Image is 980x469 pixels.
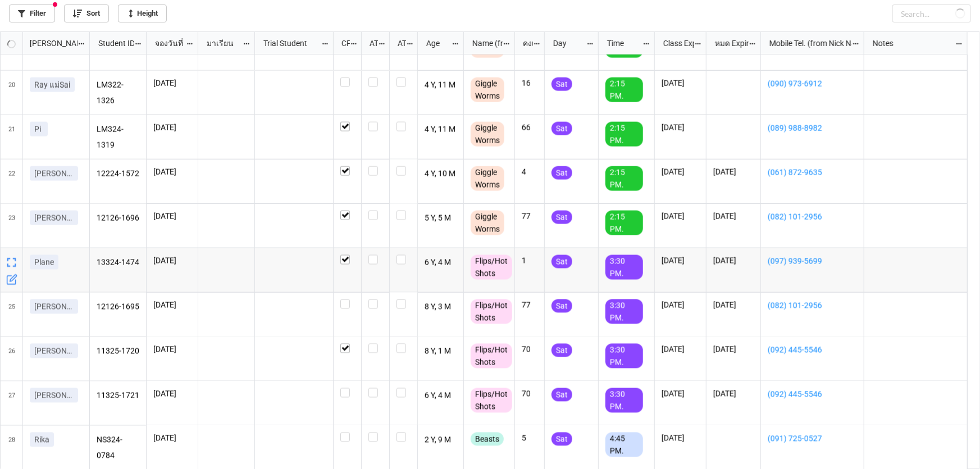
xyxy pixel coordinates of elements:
[471,255,512,280] div: Flips/Hot Shots
[551,344,572,357] div: Sat
[605,299,643,324] div: 3:30 PM.
[153,432,191,444] p: [DATE]
[522,211,537,222] p: 77
[471,211,504,235] div: Giggle Worms
[551,78,572,91] div: Sat
[8,204,15,248] span: 23
[768,432,857,445] a: (091) 725-0527
[522,122,537,133] p: 66
[425,299,457,315] p: 8 Y, 3 M
[551,255,572,268] div: Sat
[425,388,457,404] p: 6 Y, 4 M
[425,344,457,359] p: 8 Y, 1 M
[763,37,851,49] div: Mobile Tel. (from Nick Name)
[97,388,140,404] p: 11325-1721
[768,255,857,267] a: (097) 939-5699
[34,434,49,445] p: Rika
[522,299,537,311] p: 77
[522,255,537,266] p: 1
[605,122,643,147] div: 2:15 PM.
[153,166,191,177] p: [DATE]
[8,115,15,159] span: 21
[605,344,643,368] div: 3:30 PM.
[92,37,134,49] div: Student ID (from [PERSON_NAME] Name)
[866,37,955,49] div: Notes
[662,166,699,177] p: [DATE]
[662,255,699,266] p: [DATE]
[471,344,512,368] div: Flips/Hot Shots
[97,344,140,359] p: 11325-1720
[662,78,699,89] p: [DATE]
[466,37,503,49] div: Name (from Class)
[708,37,749,49] div: หมด Expired date (from [PERSON_NAME] Name)
[605,211,643,235] div: 2:15 PM.
[471,299,512,324] div: Flips/Hot Shots
[662,388,699,399] p: [DATE]
[34,124,43,135] p: Pi
[471,432,504,446] div: Beasts
[97,432,140,463] p: NS324-0784
[118,4,167,22] a: Height
[600,37,642,49] div: Time
[522,432,537,444] p: 5
[425,122,457,138] p: 4 Y, 11 M
[425,78,457,93] p: 4 Y, 11 M
[768,344,857,356] a: (092) 445-5546
[97,211,140,226] p: 12126-1696
[713,166,754,177] p: [DATE]
[662,211,699,222] p: [DATE]
[425,166,457,182] p: 4 Y, 10 M
[605,78,643,102] div: 2:15 PM.
[713,255,754,266] p: [DATE]
[34,212,74,224] p: [PERSON_NAME]
[662,432,699,444] p: [DATE]
[522,166,537,177] p: 4
[34,257,54,268] p: Plane
[23,37,78,49] div: [PERSON_NAME] Name
[768,166,857,179] a: (061) 872-9635
[605,255,643,280] div: 3:30 PM.
[713,211,754,222] p: [DATE]
[425,432,457,448] p: 2 Y, 9 M
[34,79,70,90] p: Ray แม่Sai
[153,211,191,222] p: [DATE]
[713,388,754,399] p: [DATE]
[551,122,572,135] div: Sat
[34,168,74,179] p: [PERSON_NAME]
[97,166,140,182] p: 12224-1572
[768,211,857,223] a: (082) 101-2956
[425,211,457,226] p: 5 Y, 5 M
[335,37,350,49] div: CF
[153,255,191,266] p: [DATE]
[148,37,186,49] div: จองวันที่
[420,37,452,49] div: Age
[662,122,699,133] p: [DATE]
[8,293,15,336] span: 25
[551,388,572,402] div: Sat
[257,37,321,49] div: Trial Student
[768,122,857,134] a: (089) 988-8982
[522,78,537,89] p: 16
[657,37,694,49] div: Class Expiration
[768,78,857,90] a: (090) 973-6912
[8,160,15,203] span: 22
[713,299,754,311] p: [DATE]
[516,37,533,49] div: คงเหลือ (from Nick Name)
[64,4,109,22] a: Sort
[34,390,74,401] p: [PERSON_NAME]
[97,78,140,108] p: LM322-1326
[8,337,15,381] span: 26
[662,344,699,355] p: [DATE]
[662,299,699,311] p: [DATE]
[97,299,140,315] p: 12126-1695
[471,388,512,413] div: Flips/Hot Shots
[713,344,754,355] p: [DATE]
[551,299,572,313] div: Sat
[9,4,55,22] a: Filter
[471,122,504,147] div: Giggle Worms
[97,255,140,271] p: 13324-1474
[34,345,74,357] p: [PERSON_NAME]
[522,388,537,399] p: 70
[605,166,643,191] div: 2:15 PM.
[153,78,191,89] p: [DATE]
